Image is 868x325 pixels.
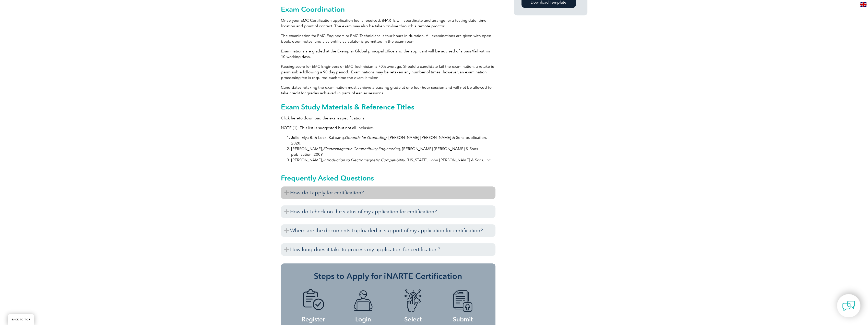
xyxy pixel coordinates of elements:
[291,135,495,146] li: Joffe, Elya B. & Lock, Kai-sang, , [PERSON_NAME] [PERSON_NAME] & Sons publication, 2020.
[8,314,34,325] a: BACK TO TOP
[343,289,383,322] h4: Login
[399,289,427,312] img: icon-blue-finger-button.png
[281,243,495,256] h3: How long does it take to process my application for certification?
[842,299,855,312] img: contact-chat.png
[323,158,405,162] em: Introduction to Electromagnetic Compatibility
[393,289,433,322] h4: Select
[281,205,495,218] h3: How do I check on the status of my application for certification?
[323,147,400,151] em: Electromagnetic Compatibility Engineering
[281,115,495,121] p: to download the exam specifications.
[291,146,495,157] li: [PERSON_NAME], , [PERSON_NAME] [PERSON_NAME] & Sons publication, 2009
[291,157,495,163] li: [PERSON_NAME], , [US_STATE], John [PERSON_NAME] & Sons, Inc.
[281,64,495,81] p: Passing score for EMC Engineers or EMC Technician is 70% average. Should a candidate fail the exa...
[299,289,327,312] img: icon-blue-doc-tick.png
[281,18,495,29] p: Once your EMC Certification application fee is received, iNARTE will coordinate and arrange for a...
[281,125,495,131] p: NOTE (1): This list is suggested but not all-inclusive.
[860,2,866,7] img: en
[289,271,488,281] h3: Steps to Apply for iNARTE Certification
[281,103,495,111] h2: Exam Study Materials & Reference Titles
[281,224,495,237] h3: Where are the documents I uploaded in support of my application for certification?
[443,289,483,322] h4: Submit
[349,289,377,312] img: icon-blue-laptop-male.png
[345,135,386,140] em: Grounds for Grounding
[281,186,495,199] h3: How do I apply for certification?
[281,5,495,13] h2: Exam Coordination
[294,289,333,322] h4: Register
[281,174,495,182] h2: Frequently Asked Questions
[281,33,495,44] p: The examination for EMC Engineers or EMC Technicians is four hours in duration. All examinations ...
[281,48,495,60] p: Examinations are graded at the Exemplar Global principal office and the applicant will be advised...
[281,116,299,120] a: Click here
[449,289,477,312] img: icon-blue-doc-arrow.png
[281,85,495,96] p: Candidates retaking the examination must achieve a passing grade at one four hour session and wil...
